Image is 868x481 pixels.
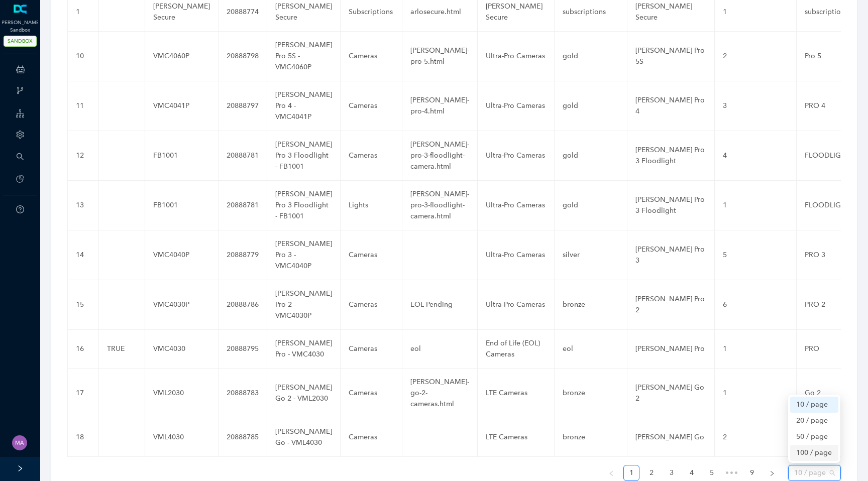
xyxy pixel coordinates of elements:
[486,150,546,161] div: Ultra-Pro Cameras
[68,181,99,230] td: 13
[635,343,706,354] div: [PERSON_NAME] Pro
[608,470,614,476] span: left
[769,470,775,476] span: right
[603,465,619,481] li: Previous Page
[275,1,332,23] div: [PERSON_NAME] Secure
[275,238,332,272] div: [PERSON_NAME] Pro 3 - VMC4040P
[635,95,706,117] div: [PERSON_NAME] Pro 4
[16,175,24,183] span: pie-chart
[153,1,210,23] div: [PERSON_NAME] Secure
[563,388,619,399] div: bronze
[68,81,99,131] td: 11
[410,299,469,310] div: EOL Pending
[153,100,210,111] div: VMC4041P
[410,45,469,67] div: [PERSON_NAME]-pro-5.html
[410,95,469,117] div: [PERSON_NAME]-pro-4.html
[12,435,27,450] img: 261dd2395eed1481b052019273ba48bf
[227,343,259,354] div: 20888795
[153,200,210,211] div: FB1001
[486,100,546,111] div: Ultra-Pro Cameras
[563,343,619,354] div: eol
[796,447,832,458] div: 100 / page
[563,250,619,261] div: silver
[68,369,99,418] td: 17
[153,432,210,443] div: VML4030
[723,150,788,161] div: 4
[68,418,99,457] td: 18
[794,465,835,480] span: 10 / page
[635,432,706,443] div: [PERSON_NAME] Go
[723,100,788,111] div: 3
[635,294,706,316] div: [PERSON_NAME] Pro 2
[744,465,760,481] li: 9
[684,465,700,481] li: 4
[68,131,99,181] td: 12
[153,250,210,261] div: VMC4040P
[790,429,838,445] div: 50 / page
[153,343,210,354] div: VMC4030
[16,153,24,161] span: search
[635,45,706,67] div: [PERSON_NAME] Pro 5S
[153,150,210,161] div: FB1001
[486,1,546,23] div: [PERSON_NAME] Secure
[563,150,619,161] div: gold
[410,377,469,410] div: [PERSON_NAME]-go-2-cameras.html
[684,465,699,480] a: 4
[68,32,99,81] td: 10
[275,288,332,321] div: [PERSON_NAME] Pro 2 - VMC4030P
[275,40,332,73] div: [PERSON_NAME] Pro 5S - VMC4060P
[704,465,720,481] li: 5
[796,399,832,410] div: 10 / page
[723,299,788,310] div: 6
[227,250,259,261] div: 20888779
[275,382,332,404] div: [PERSON_NAME] Go 2 - VML2030
[724,465,740,481] span: •••
[349,250,394,261] div: Cameras
[563,51,619,62] div: gold
[723,200,788,211] div: 1
[16,205,24,213] span: question-circle
[764,465,780,481] li: Next Page
[349,100,394,111] div: Cameras
[790,397,838,413] div: 10 / page
[227,100,259,111] div: 20888797
[275,426,332,448] div: [PERSON_NAME] Go - VML4030
[107,343,137,354] div: TRUE
[764,465,780,481] button: right
[790,413,838,429] div: 20 / page
[563,7,619,18] div: subscriptions
[723,388,788,399] div: 1
[486,250,546,261] div: Ultra-Pro Cameras
[68,330,99,369] td: 16
[624,465,639,480] a: 1
[723,343,788,354] div: 1
[790,445,838,461] div: 100 / page
[349,7,394,18] div: Subscriptions
[563,299,619,310] div: bronze
[410,189,469,222] div: [PERSON_NAME]-pro-3-floodlight-camera.html
[68,230,99,280] td: 14
[153,388,210,399] div: VML2030
[635,145,706,167] div: [PERSON_NAME] Pro 3 Floodlight
[486,388,546,399] div: LTE Cameras
[349,150,394,161] div: Cameras
[410,343,469,354] div: eol
[486,51,546,62] div: Ultra-Pro Cameras
[275,89,332,123] div: [PERSON_NAME] Pro 4 - VMC4041P
[16,86,24,94] span: branches
[635,194,706,216] div: [PERSON_NAME] Pro 3 Floodlight
[349,51,394,62] div: Cameras
[349,200,394,211] div: Lights
[664,465,680,481] li: 3
[227,51,259,62] div: 20888798
[723,250,788,261] div: 5
[153,51,210,62] div: VMC4060P
[153,299,210,310] div: VMC4030P
[410,139,469,172] div: [PERSON_NAME]-pro-3-floodlight-camera.html
[227,200,259,211] div: 20888781
[486,200,546,211] div: Ultra-Pro Cameras
[227,388,259,399] div: 20888783
[724,465,740,481] li: Next 5 Pages
[603,465,619,481] button: left
[796,431,832,442] div: 50 / page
